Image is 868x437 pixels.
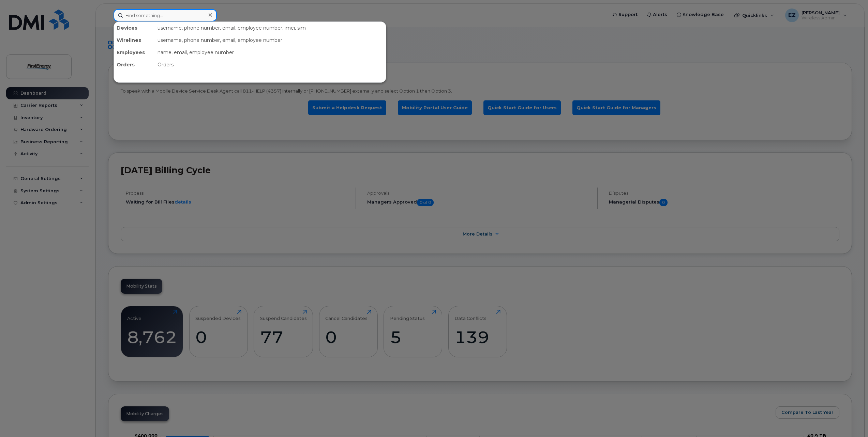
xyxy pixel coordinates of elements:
iframe: Messenger Launcher [838,407,863,432]
div: Devices [114,22,155,34]
div: Orders [114,59,155,71]
div: username, phone number, email, employee number [155,34,386,46]
div: name, email, employee number [155,46,386,59]
div: Employees [114,46,155,59]
div: Wirelines [114,34,155,46]
div: username, phone number, email, employee number, imei, sim [155,22,386,34]
div: Orders [155,59,386,71]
